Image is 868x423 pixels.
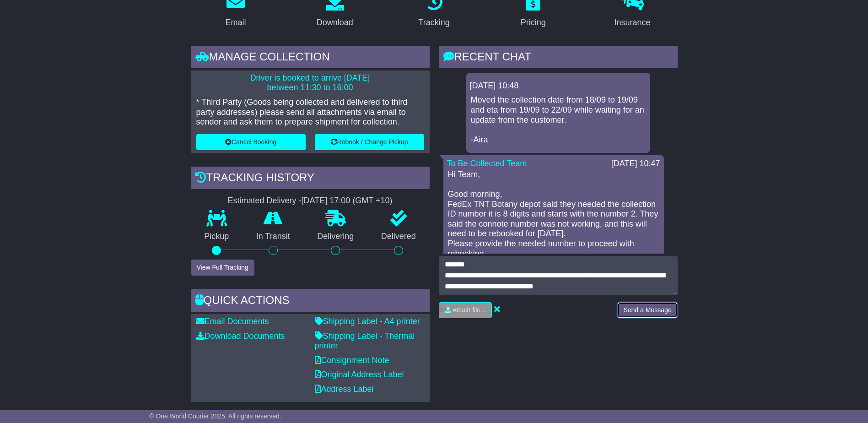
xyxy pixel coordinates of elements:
button: Cancel Booking [196,134,306,150]
div: Manage collection [191,46,430,70]
div: [DATE] 17:00 (GMT +10) [302,196,393,206]
a: Original Address Label [315,370,404,379]
span: © One World Courier 2025. All rights reserved. [149,412,281,420]
div: Pricing [521,16,546,29]
div: Email [225,16,246,29]
a: Address Label [315,385,374,394]
a: To Be Collected Team [447,159,527,168]
p: Pickup [191,232,243,242]
div: Estimated Delivery - [191,196,430,206]
a: Email Documents [196,317,269,326]
button: Send a Message [617,302,677,318]
div: RECENT CHAT [439,46,678,70]
a: Consignment Note [315,356,389,365]
div: Tracking [418,16,449,29]
p: Delivered [367,232,430,242]
div: [DATE] 10:47 [611,159,660,169]
button: Rebook / Change Pickup [315,134,424,150]
p: Driver is booked to arrive [DATE] between 11:30 to 16:00 [196,73,424,93]
div: [DATE] 10:48 [470,81,647,91]
a: Download Documents [196,331,285,341]
p: Hi Team, Good morning, FedEx TNT Botany depot said they needed the collection ID number it is 8 d... [448,170,659,288]
div: Tracking history [191,167,430,191]
a: Shipping Label - A4 printer [315,317,420,326]
div: Quick Actions [191,289,430,314]
div: Download [317,16,353,29]
p: * Third Party (Goods being collected and delivered to third party addresses) please send all atta... [196,98,424,127]
p: In Transit [243,232,304,242]
p: Moved the collection date from 18/09 to 19/09 and eta from 19/09 to 22/09 while waiting for an up... [471,95,646,145]
button: View Full Tracking [191,260,254,276]
a: Shipping Label - Thermal printer [315,331,415,351]
div: Insurance [615,16,651,29]
p: Delivering [304,232,368,242]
